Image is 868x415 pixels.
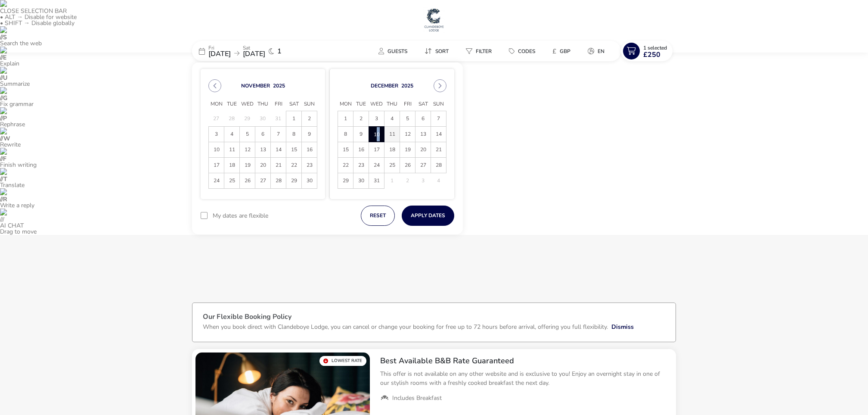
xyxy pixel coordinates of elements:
[392,394,442,402] span: Includes Breakfast
[611,322,634,331] button: Dismiss
[380,356,669,366] h2: Best Available B&B Rate Guaranteed
[380,369,669,387] p: This offer is not available on any other website and is exclusive to you! Enjoy an overnight stay...
[373,349,676,409] div: Best Available B&B Rate GuaranteedThis offer is not available on any other website and is exclusi...
[203,323,608,331] p: When you book direct with Clandeboye Lodge, you can cancel or change your booking for free up to ...
[319,356,366,366] div: Lowest Rate
[203,313,665,322] h3: Our Flexible Booking Policy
